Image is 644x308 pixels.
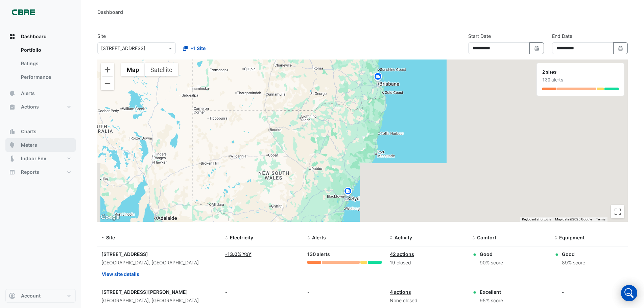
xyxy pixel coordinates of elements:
[480,288,503,295] div: Excellent
[230,235,253,240] span: Electricity
[562,288,564,295] div: -
[106,235,115,240] span: Site
[16,43,76,57] a: Portfolio
[101,63,114,76] button: Zoom in
[16,57,76,70] a: Ratings
[9,155,16,162] app-icon: Indoor Env
[9,90,16,97] app-icon: Alerts
[373,72,383,84] img: site-pin.svg
[390,297,464,305] div: None closed
[121,63,145,76] button: Show street map
[307,251,382,258] div: 130 alerts
[190,45,206,52] span: +1 Site
[480,297,503,305] div: 95% score
[522,217,551,222] button: Keyboard shortcuts
[480,259,503,267] div: 90% score
[21,128,37,135] span: Charts
[9,169,16,175] app-icon: Reports
[562,251,585,258] div: Good
[21,155,46,162] span: Indoor Env
[16,70,76,84] a: Performance
[101,297,217,305] div: [GEOGRAPHIC_DATA], [GEOGRAPHIC_DATA]
[21,90,35,97] span: Alerts
[101,251,217,258] div: [STREET_ADDRESS]
[101,288,217,295] div: [STREET_ADDRESS][PERSON_NAME]
[307,288,382,295] div: -
[5,87,76,100] button: Alerts
[9,33,16,40] app-icon: Dashboard
[468,32,491,40] label: Start Date
[97,32,106,40] label: Site
[559,235,585,240] span: Equipment
[101,268,140,280] button: View site details
[480,251,503,258] div: Good
[5,138,76,152] button: Meters
[596,217,605,221] a: Terms
[562,259,585,267] div: 89% score
[395,235,412,240] span: Activity
[611,205,624,218] button: Toggle fullscreen view
[621,285,637,301] div: Open Intercom Messenger
[225,251,252,257] a: -13.0% YoY
[312,235,326,240] span: Alerts
[555,217,592,221] span: Map data ©2025 Google
[5,43,76,87] div: Dashboard
[342,186,353,198] img: site-pin.svg
[542,76,619,84] div: 130 alerts
[21,33,47,40] span: Dashboard
[5,30,76,43] button: Dashboard
[390,251,414,257] a: 42 actions
[9,142,16,148] app-icon: Meters
[390,289,411,295] a: 4 actions
[178,42,210,54] button: +1 Site
[534,45,540,51] fa-icon: Select Date
[101,259,217,267] div: [GEOGRAPHIC_DATA], [GEOGRAPHIC_DATA]
[5,152,76,165] button: Indoor Env
[390,259,464,267] div: 19 closed
[99,213,121,222] img: Google
[5,100,76,114] button: Actions
[21,142,37,148] span: Meters
[21,103,39,110] span: Actions
[552,32,572,40] label: End Date
[8,5,39,19] img: Company Logo
[618,45,624,51] fa-icon: Select Date
[5,289,76,303] button: Account
[9,103,16,110] app-icon: Actions
[225,288,300,295] div: -
[5,165,76,179] button: Reports
[9,128,16,135] app-icon: Charts
[101,77,114,90] button: Zoom out
[477,235,496,240] span: Comfort
[97,8,123,16] div: Dashboard
[542,69,619,76] div: 2 sites
[5,125,76,138] button: Charts
[145,63,178,76] button: Show satellite imagery
[99,213,121,222] a: Open this area in Google Maps (opens a new window)
[21,292,41,299] span: Account
[21,169,39,175] span: Reports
